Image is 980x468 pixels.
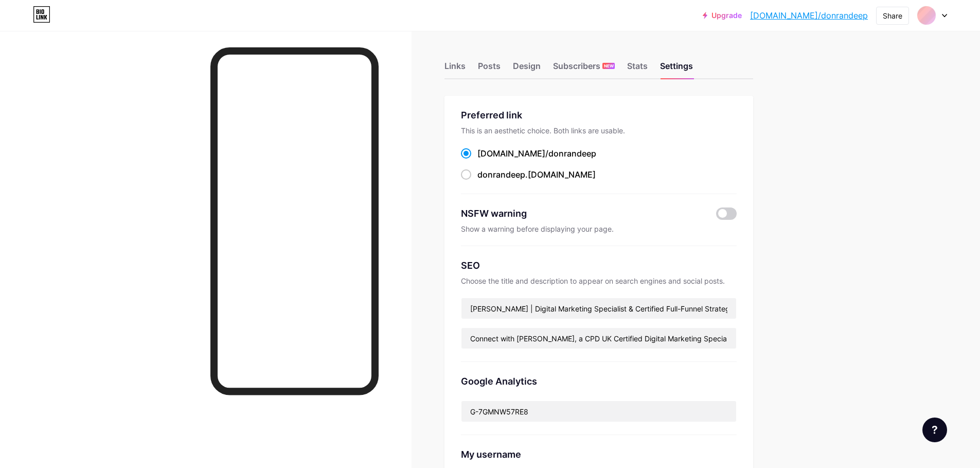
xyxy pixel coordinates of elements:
[461,374,737,388] div: Google Analytics
[461,224,737,233] div: Show a warning before displaying your page.
[477,169,525,180] span: donrandeep
[477,147,596,160] div: [DOMAIN_NAME]/
[478,60,501,78] div: Posts
[461,276,737,285] div: Choose the title and description to appear on search engines and social posts.
[461,206,701,220] div: NSFW warning
[461,298,736,319] input: Title
[750,9,868,22] a: [DOMAIN_NAME]/donrandeep
[477,168,596,181] div: .[DOMAIN_NAME]
[461,447,737,461] div: My username
[461,126,737,135] div: This is an aesthetic choice. Both links are usable.
[548,148,596,159] span: donrandeep
[660,60,693,78] div: Settings
[627,60,648,78] div: Stats
[461,258,737,272] div: SEO
[461,401,736,422] input: G-XXXXXXXXXX
[513,60,541,78] div: Design
[883,10,902,21] div: Share
[553,60,615,78] div: Subscribers
[444,60,466,78] div: Links
[461,108,737,122] div: Preferred link
[604,63,614,69] span: NEW
[703,11,742,20] a: Upgrade
[461,328,736,349] input: Description (max 160 chars)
